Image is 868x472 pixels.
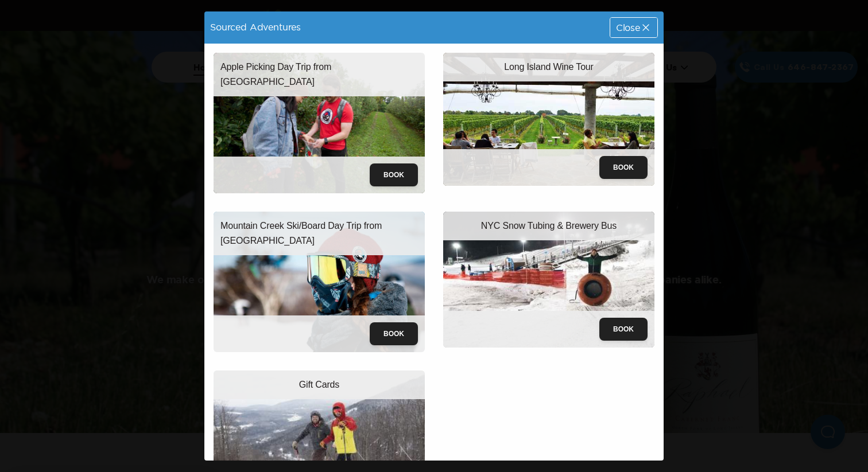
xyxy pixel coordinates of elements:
[616,23,640,32] span: Close
[214,212,425,352] img: mountain-creek-ski-trip.jpeg
[370,163,418,186] button: Book
[220,60,418,89] p: Apple Picking Day Trip from [GEOGRAPHIC_DATA]
[599,156,648,179] button: Book
[443,212,654,348] img: snowtubing-trip.jpeg
[481,219,617,233] p: NYC Snow Tubing & Brewery Bus
[220,219,418,248] p: Mountain Creek Ski/Board Day Trip from [GEOGRAPHIC_DATA]
[504,60,594,75] p: Long Island Wine Tour
[214,53,425,193] img: apple_picking.jpeg
[443,53,654,186] img: wine-tour-trip.jpeg
[299,377,339,392] p: Gift Cards
[599,318,648,341] button: Book
[370,322,418,345] button: Book
[204,16,307,38] div: Sourced Adventures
